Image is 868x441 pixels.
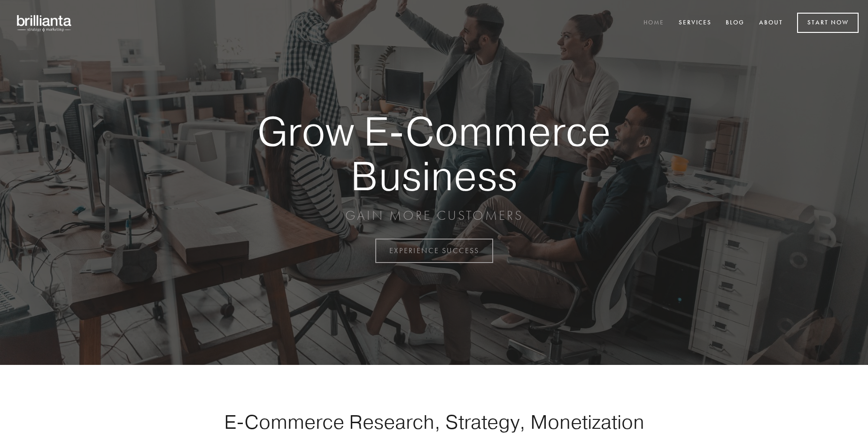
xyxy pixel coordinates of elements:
a: Blog [720,15,751,31]
h1: E-Commerce Research, Strategy, Monetization [194,410,674,433]
strong: Grow E-Commerce Business [225,109,643,198]
a: EXPERIENCE SUCCESS [375,239,493,263]
img: brillianta - research, strategy, marketing [9,9,80,37]
a: About [753,15,789,31]
a: Home [637,15,670,31]
a: Services [673,15,718,31]
a: Start Now [797,13,859,33]
p: GAIN MORE CUSTOMERS [225,207,643,224]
